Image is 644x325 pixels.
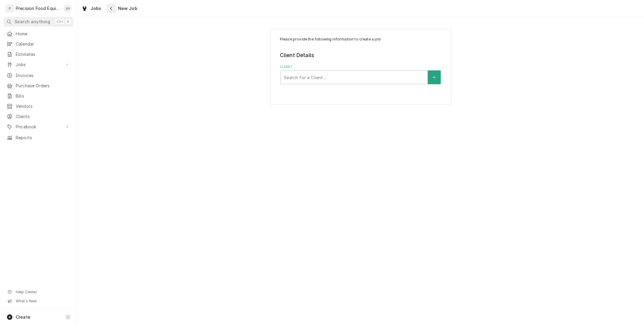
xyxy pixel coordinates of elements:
[116,5,137,11] span: New Job
[67,315,69,320] span: C
[16,124,61,130] span: Pricebook
[4,288,73,296] a: Go to Help Center
[107,4,116,13] button: Navigate back
[4,133,73,143] a: Reports
[16,103,70,109] span: Vendors
[428,70,441,84] button: Create New Client
[4,50,73,59] a: Estimates
[280,51,441,59] legend: Client Details
[4,81,73,91] a: Purchase Orders
[14,19,50,25] span: Search anything
[4,112,73,121] a: Clients
[280,37,441,84] div: Job Create/Update Form
[91,5,101,11] span: Jobs
[79,4,104,13] a: Jobs
[4,39,73,49] a: Calendar
[16,135,70,141] span: Reports
[4,17,73,27] button: Search anythingCtrlK
[16,83,70,89] span: Purchase Orders
[56,19,63,24] span: Ctrl
[16,62,61,68] span: Jobs
[16,31,70,37] span: Home
[16,72,70,79] span: Invoices
[16,114,70,120] span: Clients
[270,29,451,105] div: Job Create/Update
[63,4,72,13] div: Jason Hertel's Avatar
[4,91,73,101] a: Bills
[280,65,441,84] div: Client
[16,290,70,294] span: Help Center
[4,29,73,39] a: Home
[16,314,30,320] span: Create
[16,51,70,57] span: Estimates
[63,4,72,13] div: JH
[432,75,436,79] svg: Create New Client
[16,93,70,99] span: Bills
[5,4,14,13] div: P
[4,71,73,80] a: Invoices
[4,122,73,132] a: Go to Pricebook
[4,60,73,69] a: Go to Jobs
[67,19,69,24] span: K
[16,299,70,304] span: What's New
[280,37,441,42] p: Please provide the following information to create a job:
[16,5,60,11] div: Precision Food Equipment LLC
[4,101,73,111] a: Vendors
[280,65,441,69] label: Client
[4,297,73,305] a: Go to What's New
[16,41,70,47] span: Calendar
